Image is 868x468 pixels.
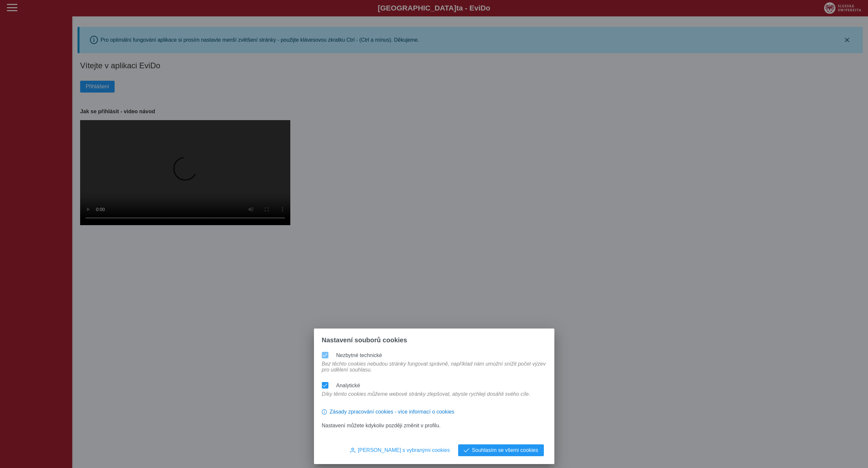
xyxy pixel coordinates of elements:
span: Nastavení souborů cookies [322,336,407,344]
a: Zásady zpracování cookies - více informací o cookies [322,412,455,417]
button: [PERSON_NAME] s vybranými cookies [345,444,456,456]
button: Zásady zpracování cookies - více informací o cookies [322,406,455,417]
span: Souhlasím se všemi cookies [472,447,538,453]
p: Nastavení můžete kdykoliv později změnit v profilu. [322,423,546,429]
label: Analytické [336,383,360,388]
div: Bez těchto cookies nebudou stránky fungovat správně, například nám umožní snížit počet výzev pro ... [319,361,549,379]
label: Nezbytné technické [336,352,382,358]
span: Zásady zpracování cookies - více informací o cookies [330,409,455,415]
span: [PERSON_NAME] s vybranými cookies [358,447,450,453]
div: Díky těmto cookies můžeme webové stránky zlepšovat, abyste rychleji dosáhli svého cíle. [319,391,533,404]
button: Souhlasím se všemi cookies [458,444,544,456]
